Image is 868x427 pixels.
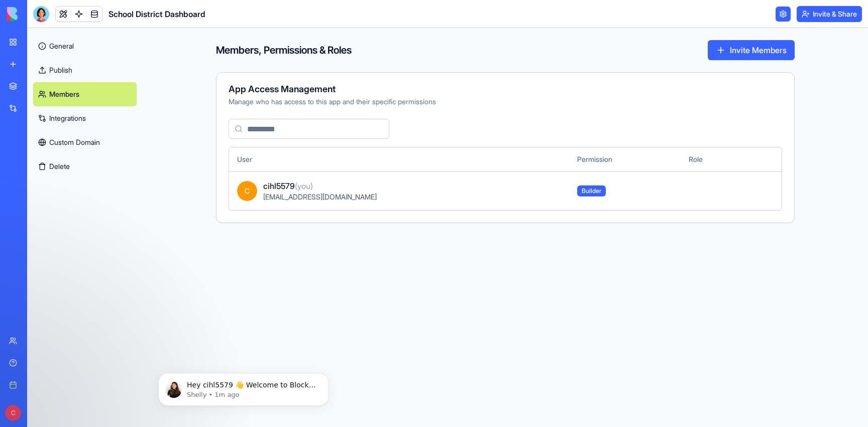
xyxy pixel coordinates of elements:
div: Manage who has access to this app and their specific permissions [229,97,782,107]
button: Invite Members [708,40,795,60]
a: Custom Domain [33,130,137,154]
div: App Access Management [229,85,782,94]
iframe: Intercom notifications message [143,352,344,422]
a: Integrations [33,106,137,130]
a: General [33,34,137,58]
span: School District Dashboard [108,8,205,20]
img: logo [7,7,69,21]
span: (you) [295,181,313,191]
th: Role [681,147,746,171]
h4: Members, Permissions & Roles [216,43,352,57]
a: Publish [33,58,137,82]
a: Members [33,82,137,106]
span: [EMAIL_ADDRESS][DOMAIN_NAME] [263,192,377,201]
span: Builder [577,185,606,196]
span: C [5,405,21,421]
button: Delete [33,154,137,178]
span: C [237,181,257,201]
button: Invite & Share [797,6,862,22]
th: Permission [569,147,681,171]
th: User [229,147,569,171]
span: cihl5579 [263,180,313,192]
